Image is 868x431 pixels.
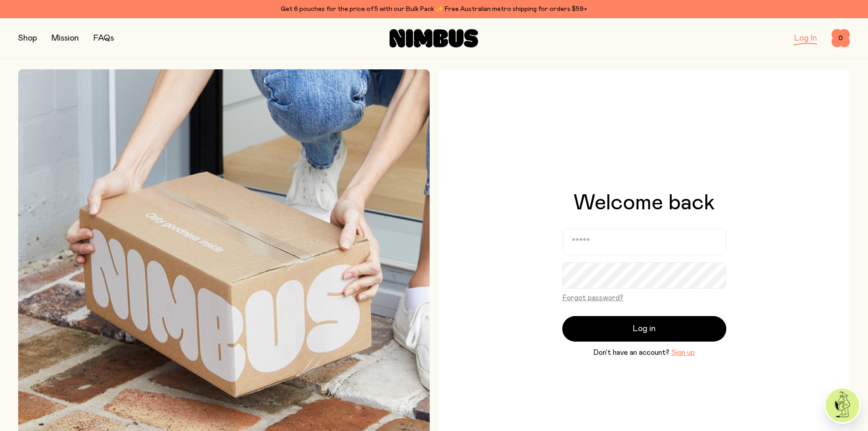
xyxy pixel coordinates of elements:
button: Forgot password? [562,292,623,303]
div: Get 6 pouches for the price of 5 with our Bulk Pack ✨ Free Australian metro shipping for orders $59+ [18,4,850,15]
a: FAQs [93,34,114,42]
h1: Welcome back [574,192,715,214]
a: Log In [794,34,817,42]
button: 0 [832,29,850,47]
button: Log in [562,316,726,342]
img: agent [826,389,859,422]
a: Mission [51,34,79,42]
span: Log in [633,322,656,335]
button: Sign up [671,347,695,358]
span: Don’t have an account? [593,347,669,358]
